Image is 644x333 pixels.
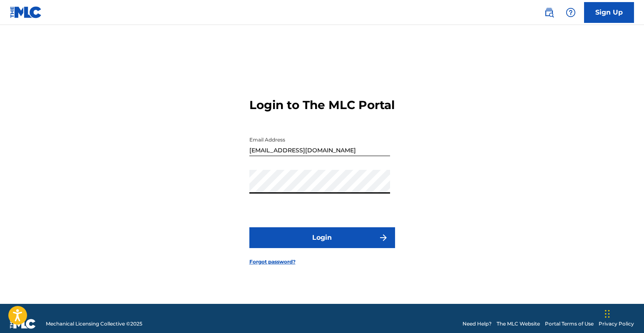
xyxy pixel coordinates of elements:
a: Public Search [541,4,557,21]
a: Sign Up [584,2,634,23]
div: Help [562,4,579,21]
img: search [544,7,554,17]
div: Drag [605,301,610,326]
img: MLC Logo [10,6,42,18]
a: Privacy Policy [599,320,634,328]
a: Portal Terms of Use [545,320,594,328]
a: The MLC Website [497,320,540,328]
a: Forgot password? [249,258,296,266]
button: Login [249,227,395,248]
iframe: Chat Widget [602,293,644,333]
img: f7272a7cc735f4ea7f67.svg [378,233,388,243]
h3: Login to The MLC Portal [249,98,395,112]
a: Need Help? [462,320,492,328]
span: Mechanical Licensing Collective © 2025 [46,320,142,328]
img: logo [10,319,36,329]
img: help [566,7,576,17]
